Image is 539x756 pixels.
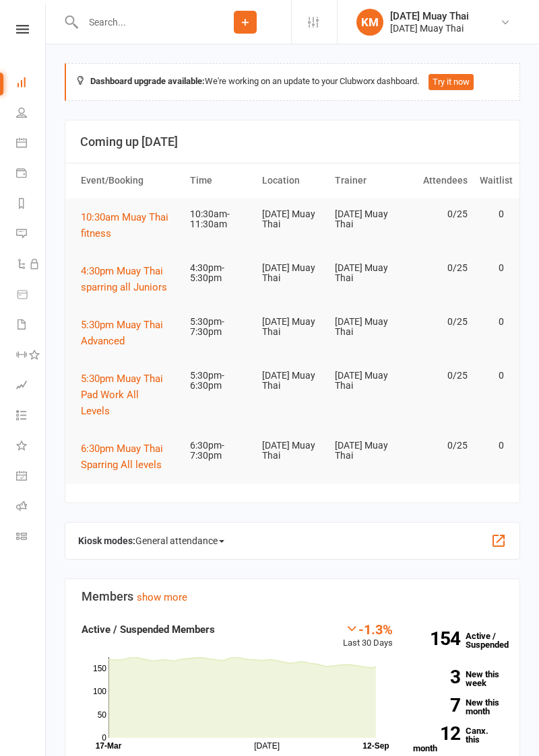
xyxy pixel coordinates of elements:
td: [DATE] Muay Thai [329,198,402,241]
td: [DATE] Muay Thai [256,252,329,295]
td: 0/25 [401,306,474,338]
div: [DATE] Muay Thai [390,22,469,34]
span: 10:30am Muay Thai fitness [81,211,168,239]
td: [DATE] Muay Thai [329,430,402,472]
th: Trainer [329,163,402,198]
a: People [16,99,46,129]
td: [DATE] Muay Thai [256,306,329,348]
th: Attendees [401,163,474,198]
button: 10:30am Muay Thai fitness [81,209,178,241]
button: 6:30pm Muay Thai Sparring All levels [81,441,178,473]
a: General attendance kiosk mode [16,462,46,492]
td: 0/25 [401,252,474,284]
td: 0 [474,306,510,338]
td: 5:30pm-7:30pm [184,306,257,348]
a: Product Sales [16,280,46,311]
span: 5:30pm Muay Thai Advanced [81,319,163,347]
td: 5:30pm-6:30pm [184,360,257,402]
td: 4:30pm-5:30pm [184,252,257,295]
h3: Members [82,590,503,603]
a: 12Canx. this month [413,726,503,753]
div: -1.3% [343,621,393,636]
a: 154Active / Suspended [406,621,513,659]
td: [DATE] Muay Thai [256,198,329,241]
a: show more [137,591,187,603]
td: 6:30pm-7:30pm [184,430,257,472]
a: 3New this week [413,670,503,687]
strong: 3 [413,668,460,686]
td: [DATE] Muay Thai [329,252,402,295]
td: 0/25 [401,360,474,391]
th: Location [256,163,329,198]
span: General attendance [135,530,224,552]
td: 0 [474,360,510,391]
h3: Coming up [DATE] [80,135,505,149]
strong: Active / Suspended Members [82,623,215,636]
td: [DATE] Muay Thai [256,360,329,402]
td: 0 [474,252,510,284]
a: Dashboard [16,69,46,99]
a: Reports [16,190,46,220]
span: 6:30pm Muay Thai Sparring All levels [81,443,163,471]
a: 7New this month [413,698,503,716]
div: KM [356,9,383,36]
button: 4:30pm Muay Thai sparring all Juniors [81,263,178,295]
td: [DATE] Muay Thai [256,430,329,472]
a: Calendar [16,129,46,159]
strong: 7 [413,696,460,714]
td: 0 [474,198,510,230]
button: 5:30pm Muay Thai Pad Work All Levels [81,371,178,419]
span: 4:30pm Muay Thai sparring all Juniors [81,265,167,293]
button: 5:30pm Muay Thai Advanced [81,317,178,349]
strong: 12 [413,724,460,743]
button: Try it now [429,74,474,90]
a: Class kiosk mode [16,523,46,553]
a: Payments [16,159,46,190]
a: What's New [16,432,46,462]
td: 0 [474,430,510,461]
td: 10:30am-11:30am [184,198,257,241]
strong: 154 [413,630,460,648]
div: We're working on an update to your Clubworx dashboard. [65,63,520,101]
a: Assessments [16,371,46,402]
input: Search... [79,13,199,32]
div: [DATE] Muay Thai [390,10,469,22]
strong: Dashboard upgrade available: [90,76,205,86]
th: Waitlist [474,163,510,198]
td: 0/25 [401,198,474,230]
th: Event/Booking [75,163,184,198]
th: Time [184,163,257,198]
td: [DATE] Muay Thai [329,360,402,402]
a: Roll call kiosk mode [16,492,46,523]
td: 0/25 [401,430,474,461]
span: 5:30pm Muay Thai Pad Work All Levels [81,373,163,417]
strong: Kiosk modes: [78,535,135,546]
div: Last 30 Days [343,621,393,650]
td: [DATE] Muay Thai [329,306,402,348]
